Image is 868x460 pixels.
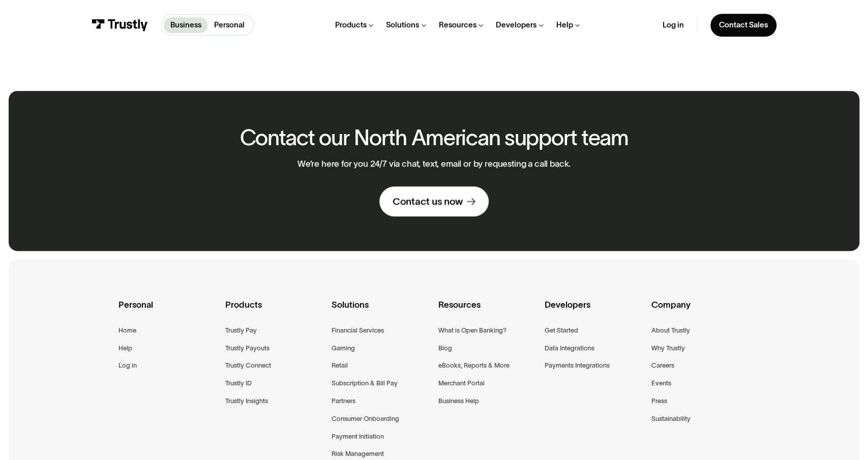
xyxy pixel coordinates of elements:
p: We’re here for you 24/7 via chat, text, email or by requesting a call back. [297,158,571,169]
a: Trustly Insights [225,396,268,407]
div: Developers [545,298,643,324]
a: Consumer Onboarding [332,413,399,424]
h2: Contact our North American support team [240,126,628,150]
a: Trustly Connect [225,360,271,371]
div: Products [225,298,323,324]
a: Personal [207,17,251,33]
a: Get Started [545,325,578,336]
div: Developers [496,20,536,29]
a: About Trustly [651,325,690,336]
a: eBooks, Reports & More [438,360,509,371]
div: Resources [438,298,536,324]
a: Sustainability [651,413,690,424]
a: Retail [332,360,348,371]
div: Solutions [332,298,430,324]
a: Contact Sales [710,14,776,37]
a: Partners [332,396,355,407]
a: Payments Integrations [545,360,610,371]
a: Careers [651,360,674,371]
a: Help [118,343,132,354]
div: Resources [439,20,476,29]
div: Personal [118,298,217,324]
a: Log in [118,360,137,371]
div: Solutions [386,20,419,29]
a: Why Trustly [651,343,684,354]
div: Company [651,298,749,324]
p: Business [170,19,201,30]
a: Home [118,325,136,336]
div: Products [335,20,367,29]
a: Risk Management [332,448,384,459]
a: Data Integrations [545,343,594,354]
a: Financial Services [332,325,384,336]
a: Trustly Payouts [225,343,270,354]
div: Contact Sales [719,20,768,29]
div: Contact us now [393,195,463,208]
a: Business [164,17,208,33]
a: What is Open Banking? [438,325,506,336]
a: Payment Initiation [332,431,384,442]
a: Merchant Portal [438,378,484,389]
a: Events [651,378,671,389]
a: Business Help [438,396,478,407]
a: Press [651,396,667,407]
a: Contact us now [379,186,489,216]
a: Log in [663,20,684,29]
a: Trustly ID [225,378,252,389]
a: Gaming [332,343,355,354]
a: Blog [438,343,452,354]
div: Help [556,20,573,29]
a: Trustly Pay [225,325,257,336]
p: Personal [214,19,245,30]
img: Trustly Logo [92,19,148,31]
a: Subscription & Bill Pay [332,378,398,389]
